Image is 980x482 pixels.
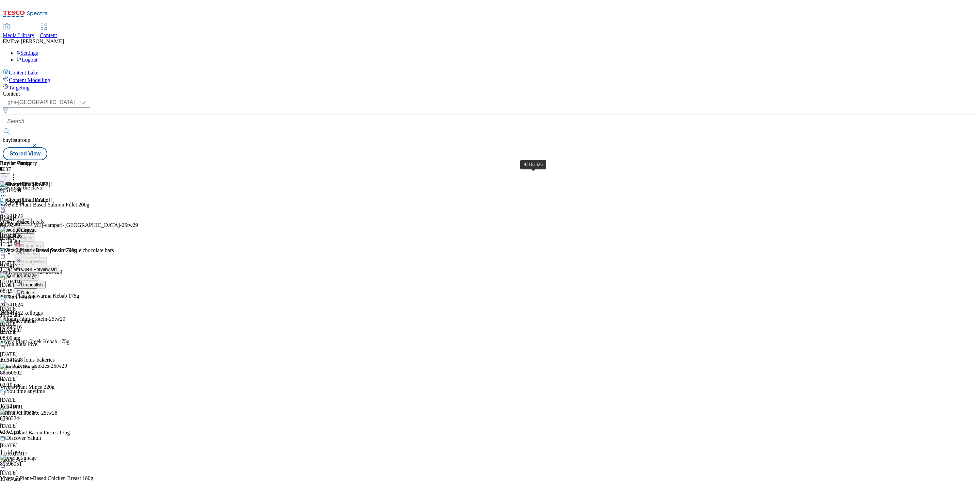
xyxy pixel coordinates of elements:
a: Targeting [3,83,977,91]
span: Content Modelling [9,77,50,83]
span: Eve [PERSON_NAME] [11,38,64,44]
div: Pick up and share a pack of Nestle chocolate bars [6,247,114,253]
span: Targeting [9,85,30,90]
a: Media Library [3,24,34,38]
a: Settings [16,50,38,56]
a: Logout [16,57,37,63]
input: Search [3,115,977,128]
div: Content [3,91,977,97]
span: Content Lake [9,70,38,76]
a: Content Modelling [3,76,977,83]
span: Content [40,32,57,38]
a: Content [40,24,57,38]
svg: Search Filters [3,108,8,113]
span: EM [3,38,11,44]
a: Content Lake [3,68,977,76]
span: buylistgroup [3,137,30,143]
span: Media Library [3,32,34,38]
button: Stored View [3,147,47,160]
